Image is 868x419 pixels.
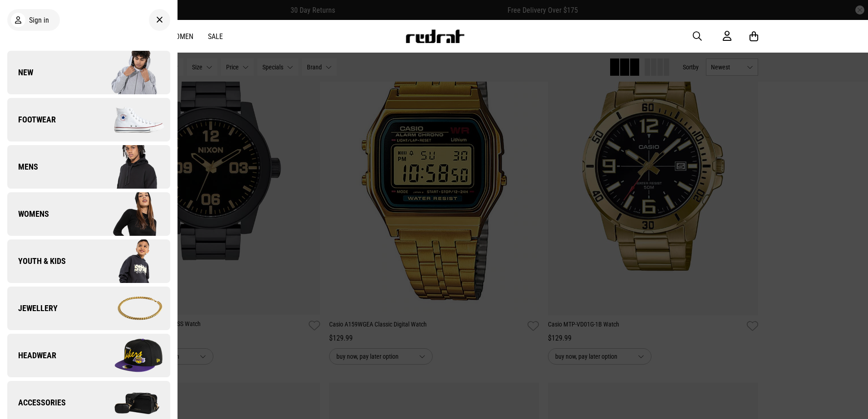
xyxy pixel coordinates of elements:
img: Company [89,239,170,284]
span: Headwear [7,350,56,361]
span: Mens [7,161,38,172]
a: Jewellery Company [7,287,170,330]
span: Womens [7,209,49,219]
img: Company [89,333,170,378]
span: Jewellery [7,303,58,314]
img: Company [89,97,170,142]
img: Company [89,191,170,237]
a: Women [170,32,193,41]
span: Sign in [29,16,49,24]
img: Redrat logo [405,29,465,43]
a: Sale [208,32,223,41]
a: Youth & Kids Company [7,239,170,283]
img: Company [89,50,170,95]
a: New Company [7,51,170,94]
span: Footwear [7,114,56,125]
span: Youth & Kids [7,256,66,267]
img: Company [89,286,170,331]
a: Womens Company [7,192,170,236]
a: Headwear Company [7,334,170,377]
a: Mens Company [7,145,170,189]
span: New [7,67,33,78]
img: Company [89,144,170,190]
span: Accessories [7,397,66,408]
a: Footwear Company [7,98,170,141]
button: Open LiveChat chat widget [7,4,35,31]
